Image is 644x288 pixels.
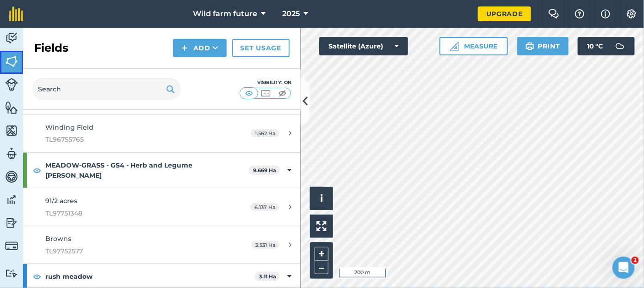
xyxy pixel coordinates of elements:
[626,9,637,18] img: A cog icon
[45,246,219,256] span: TL97752577
[166,84,175,95] img: svg+xml;base64,PHN2ZyB4bWxucz0iaHR0cDovL3d3dy53My5vcmcvMjAwMC9zdmciIHdpZHRoPSIxOSIgaGVpZ2h0PSIyNC...
[574,9,585,18] img: A question mark icon
[240,79,291,86] div: Visibility: On
[45,153,249,188] strong: MEADOW-GRASS - GS4 - Herb and Legume [PERSON_NAME]
[5,78,18,91] img: svg+xml;base64,PD94bWwgdmVyc2lvbj0iMS4wIiBlbmNvZGluZz0idXRmLTgiPz4KPCEtLSBHZW5lcmF0b3I6IEFkb2JlIE...
[5,147,18,161] img: svg+xml;base64,PD94bWwgdmVyc2lvbj0iMS4wIiBlbmNvZGluZz0idXRmLTgiPz4KPCEtLSBHZW5lcmF0b3I6IEFkb2JlIE...
[277,89,288,98] img: svg+xml;base64,PHN2ZyB4bWxucz0iaHR0cDovL3d3dy53My5vcmcvMjAwMC9zdmciIHdpZHRoPSI1MCIgaGVpZ2h0PSI0MC...
[23,188,301,226] a: 91/2 acresTL977513486.137 Ha
[587,37,603,55] span: 10 ° C
[315,247,328,261] button: +
[250,203,279,211] span: 6.137 Ha
[632,257,639,264] span: 1
[5,54,18,68] img: svg+xml;base64,PHN2ZyB4bWxucz0iaHR0cDovL3d3dy53My5vcmcvMjAwMC9zdmciIHdpZHRoPSI1NiIgaGVpZ2h0PSI2MC...
[578,37,635,55] button: 10 °C
[9,6,23,21] img: fieldmargin Logo
[611,37,629,55] img: svg+xml;base64,PD94bWwgdmVyc2lvbj0iMS4wIiBlbmNvZGluZz0idXRmLTgiPz4KPCEtLSBHZW5lcmF0b3I6IEFkb2JlIE...
[173,39,227,57] button: Add
[548,9,559,18] img: Two speech bubbles overlapping with the left bubble in the forefront
[259,273,276,280] strong: 3.11 Ha
[440,37,508,55] button: Measure
[23,115,301,152] a: Winding FieldTL967557651.562 Ha
[282,8,300,19] span: 2025
[526,41,534,52] img: svg+xml;base64,PHN2ZyB4bWxucz0iaHR0cDovL3d3dy53My5vcmcvMjAwMC9zdmciIHdpZHRoPSIxOSIgaGVpZ2h0PSIyNC...
[478,6,531,21] a: Upgrade
[45,134,219,144] span: TL96755765
[45,234,71,243] span: Browns
[5,269,18,278] img: svg+xml;base64,PD94bWwgdmVyc2lvbj0iMS4wIiBlbmNvZGluZz0idXRmLTgiPz4KPCEtLSBHZW5lcmF0b3I6IEFkb2JlIE...
[251,129,279,137] span: 1.562 Ha
[181,42,188,54] img: svg+xml;base64,PHN2ZyB4bWxucz0iaHR0cDovL3d3dy53My5vcmcvMjAwMC9zdmciIHdpZHRoPSIxNCIgaGVpZ2h0PSIyNC...
[601,8,610,19] img: svg+xml;base64,PHN2ZyB4bWxucz0iaHR0cDovL3d3dy53My5vcmcvMjAwMC9zdmciIHdpZHRoPSIxNyIgaGVpZ2h0PSIxNy...
[45,197,77,205] span: 91/2 acres
[23,153,301,188] div: MEADOW-GRASS - GS4 - Herb and Legume [PERSON_NAME]9.669 Ha
[260,89,272,98] img: svg+xml;base64,PHN2ZyB4bWxucz0iaHR0cDovL3d3dy53My5vcmcvMjAwMC9zdmciIHdpZHRoPSI1MCIgaGVpZ2h0PSI0MC...
[5,31,18,45] img: svg+xml;base64,PD94bWwgdmVyc2lvbj0iMS4wIiBlbmNvZGluZz0idXRmLTgiPz4KPCEtLSBHZW5lcmF0b3I6IEFkb2JlIE...
[310,187,333,210] button: i
[5,124,18,138] img: svg+xml;base64,PHN2ZyB4bWxucz0iaHR0cDovL3d3dy53My5vcmcvMjAwMC9zdmciIHdpZHRoPSI1NiIgaGVpZ2h0PSI2MC...
[32,78,180,100] input: Search
[320,192,323,204] span: i
[45,208,219,218] span: TL97751348
[253,167,276,174] strong: 9.669 Ha
[34,41,68,55] h2: Fields
[613,257,635,279] iframe: Intercom live chat
[5,193,18,207] img: svg+xml;base64,PD94bWwgdmVyc2lvbj0iMS4wIiBlbmNvZGluZz0idXRmLTgiPz4KPCEtLSBHZW5lcmF0b3I6IEFkb2JlIE...
[5,101,18,114] img: svg+xml;base64,PHN2ZyB4bWxucz0iaHR0cDovL3d3dy53My5vcmcvMjAwMC9zdmciIHdpZHRoPSI1NiIgaGVpZ2h0PSI2MC...
[193,8,257,19] span: Wild farm future
[315,261,328,274] button: –
[517,37,569,55] button: Print
[45,123,93,132] span: Winding Field
[251,241,279,249] span: 3.531 Ha
[450,42,459,51] img: Ruler icon
[5,240,18,252] img: svg+xml;base64,PD94bWwgdmVyc2lvbj0iMS4wIiBlbmNvZGluZz0idXRmLTgiPz4KPCEtLSBHZW5lcmF0b3I6IEFkb2JlIE...
[5,216,18,230] img: svg+xml;base64,PD94bWwgdmVyc2lvbj0iMS4wIiBlbmNvZGluZz0idXRmLTgiPz4KPCEtLSBHZW5lcmF0b3I6IEFkb2JlIE...
[316,221,327,231] img: Four arrows, one pointing top left, one top right, one bottom right and the last bottom left
[33,271,41,282] img: svg+xml;base64,PHN2ZyB4bWxucz0iaHR0cDovL3d3dy53My5vcmcvMjAwMC9zdmciIHdpZHRoPSIxOCIgaGVpZ2h0PSIyNC...
[23,226,301,264] a: BrownsTL977525773.531 Ha
[33,165,41,176] img: svg+xml;base64,PHN2ZyB4bWxucz0iaHR0cDovL3d3dy53My5vcmcvMjAwMC9zdmciIHdpZHRoPSIxOCIgaGVpZ2h0PSIyNC...
[232,39,290,57] a: Set usage
[5,170,18,184] img: svg+xml;base64,PD94bWwgdmVyc2lvbj0iMS4wIiBlbmNvZGluZz0idXRmLTgiPz4KPCEtLSBHZW5lcmF0b3I6IEFkb2JlIE...
[319,37,408,55] button: Satellite (Azure)
[243,89,255,98] img: svg+xml;base64,PHN2ZyB4bWxucz0iaHR0cDovL3d3dy53My5vcmcvMjAwMC9zdmciIHdpZHRoPSI1MCIgaGVpZ2h0PSI0MC...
